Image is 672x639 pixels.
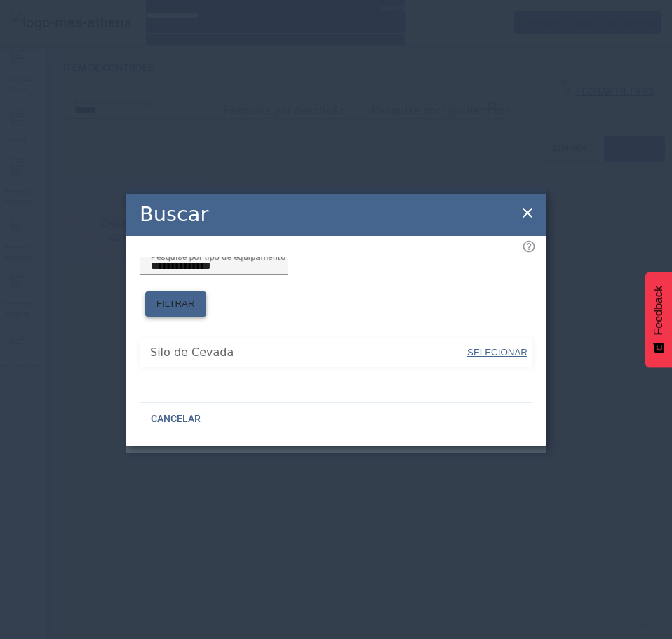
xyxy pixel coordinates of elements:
button: CANCELAR [140,407,212,432]
span: CANCELAR [151,412,201,426]
span: SELECIONAR [467,347,527,357]
span: Silo de Cevada [150,344,466,361]
span: FILTRAR [156,297,195,311]
mat-label: Pesquise por tipo de equipamento [151,251,285,261]
button: SELECIONAR [466,340,529,365]
span: Feedback [652,286,665,335]
h2: Buscar [140,199,208,230]
button: Feedback - Mostrar pesquisa [645,272,672,367]
button: FILTRAR [145,291,206,317]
